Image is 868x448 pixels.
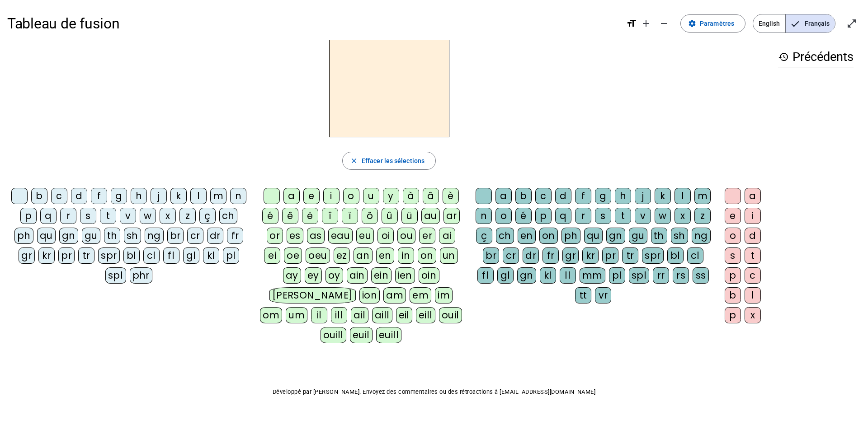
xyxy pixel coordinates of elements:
div: oeu [306,247,330,264]
div: n [476,208,492,224]
div: cr [503,247,519,264]
div: gr [19,247,35,264]
mat-button-toggle-group: Language selection [753,14,835,33]
div: l [675,188,691,204]
div: ô [362,208,378,224]
div: ch [219,208,237,224]
div: ll [560,267,576,284]
div: th [104,228,120,244]
div: rr [653,267,669,284]
div: k [655,188,671,204]
div: c [535,188,552,204]
div: au [421,208,440,224]
div: oin [419,267,439,284]
div: pr [58,247,75,264]
div: un [440,247,458,264]
div: eil [396,307,413,323]
div: spl [629,267,650,284]
div: t [745,247,761,264]
div: dr [207,228,223,244]
div: pl [223,247,239,264]
div: br [483,247,499,264]
div: m [694,188,711,204]
div: eu [356,228,374,244]
div: d [555,188,571,204]
div: o [725,228,741,244]
div: w [655,208,671,224]
span: English [753,14,785,33]
div: fl [163,247,179,264]
h3: Précédents [778,47,854,67]
div: oe [284,247,302,264]
div: ei [264,247,280,264]
div: w [140,208,156,224]
div: bl [667,247,684,264]
div: e [725,208,741,224]
div: j [151,188,167,204]
div: oy [325,267,343,284]
div: f [575,188,591,204]
div: ou [397,228,415,244]
div: cl [143,247,160,264]
div: s [595,208,611,224]
div: vr [595,287,611,303]
div: l [190,188,207,204]
div: kl [540,267,556,284]
div: ion [359,287,380,303]
div: br [167,228,184,244]
div: z [179,208,196,224]
mat-icon: settings [688,19,696,28]
div: a [495,188,512,204]
div: gr [562,247,579,264]
div: gl [497,267,514,284]
div: tr [622,247,638,264]
div: z [694,208,711,224]
mat-icon: close [350,157,358,165]
div: ein [371,267,392,284]
div: fl [477,267,494,284]
div: i [745,208,761,224]
div: û [382,208,398,224]
button: Entrer en plein écran [843,14,861,33]
button: Paramètres [680,14,745,33]
div: t [100,208,116,224]
div: om [260,307,282,323]
div: e [303,188,320,204]
div: n [230,188,246,204]
div: euil [350,327,373,343]
div: im [435,287,453,303]
div: a [283,188,300,204]
mat-icon: history [778,51,789,62]
div: x [675,208,691,224]
div: p [725,267,741,284]
div: ë [302,208,318,224]
div: j [635,188,651,204]
div: um [286,307,307,323]
div: î [322,208,338,224]
div: a [745,188,761,204]
div: en [518,228,536,244]
div: l [745,287,761,303]
div: eau [328,228,353,244]
div: b [31,188,47,204]
div: ey [305,267,322,284]
div: s [725,247,741,264]
div: k [170,188,187,204]
div: ï [342,208,358,224]
div: ouil [439,307,462,323]
div: g [111,188,127,204]
div: gn [606,228,625,244]
div: d [745,228,761,244]
div: cr [187,228,203,244]
div: en [376,247,394,264]
div: mm [580,267,605,284]
div: euill [376,327,401,343]
div: th [651,228,667,244]
div: fr [542,247,559,264]
div: b [515,188,532,204]
div: ill [331,307,347,323]
div: h [615,188,631,204]
div: ien [395,267,415,284]
div: p [725,307,741,323]
div: ç [199,208,216,224]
